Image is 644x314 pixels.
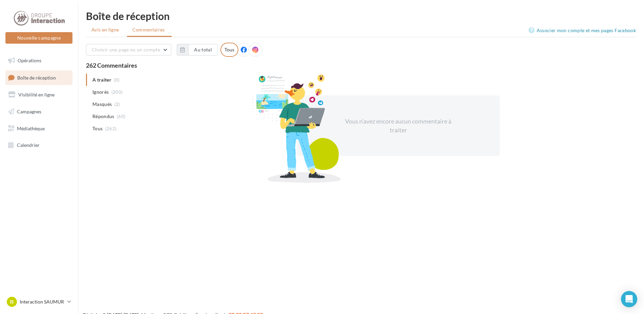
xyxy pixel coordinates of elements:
span: Ignorés [92,89,109,95]
span: (60) [117,114,125,119]
a: Campagnes [4,105,74,119]
span: (2) [114,102,120,107]
a: Médiathèque [4,121,74,136]
span: Avis en ligne [91,26,119,33]
span: Choisir une page ou un compte [92,47,160,52]
a: Opérations [4,53,74,68]
button: Choisir une page ou un compte [86,44,171,55]
span: IS [10,298,14,305]
div: Boîte de réception [86,11,636,21]
a: Visibilité en ligne [4,88,74,102]
button: Nouvelle campagne [5,32,72,44]
span: Boîte de réception [17,74,56,80]
span: Campagnes [17,109,41,114]
button: Au total [177,44,218,55]
span: Répondus [92,113,114,120]
span: Médiathèque [17,125,45,131]
span: Visibilité en ligne [18,92,55,97]
span: Tous [92,125,103,132]
button: Au total [188,44,218,55]
div: 262 Commentaires [86,62,636,68]
span: Masqués [92,101,112,108]
a: Associer mon compte et mes pages Facebook [529,26,636,35]
div: Tous [220,43,238,57]
p: Interaction SAUMUR [20,298,65,305]
span: (200) [111,89,123,95]
span: Opérations [18,58,41,63]
a: IS Interaction SAUMUR [5,295,72,308]
span: Calendrier [17,142,40,148]
div: Vous n'avez encore aucun commentaire à traiter [340,117,456,134]
div: Open Intercom Messenger [621,291,637,307]
span: (262) [105,126,117,131]
a: Calendrier [4,138,74,152]
a: Boîte de réception [4,70,74,85]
